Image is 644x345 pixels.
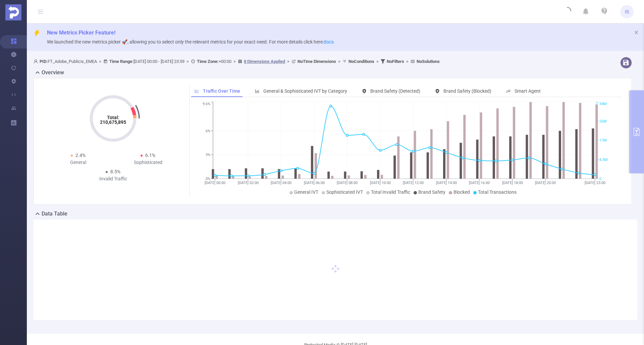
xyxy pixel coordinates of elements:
[263,88,347,94] span: General & Sophisticated IVT by Category
[231,59,238,64] span: >
[110,169,120,174] span: 8.5%
[42,210,67,218] h2: Data Table
[336,59,342,64] span: >
[625,5,629,18] span: IS
[585,181,605,185] tspan: [DATE] 23:00
[113,159,183,166] div: Sophisticated
[34,59,40,64] i: icon: user
[298,59,336,64] b: No Time Dimensions
[237,181,258,185] tspan: [DATE] 02:00
[271,181,291,185] tspan: [DATE] 04:00
[304,181,324,185] tspan: [DATE] 06:00
[294,189,318,195] span: General IVT
[5,4,21,20] img: Protected Media
[43,159,113,166] div: General
[40,59,48,64] b: PID:
[502,181,523,185] tspan: [DATE] 18:00
[453,189,470,195] span: Blocked
[403,181,424,185] tspan: [DATE] 12:00
[78,175,148,182] div: Invalid Traffic
[145,153,155,158] span: 6.1%
[324,39,334,45] a: docs
[443,88,491,94] span: Brand Safety (Blocked)
[100,119,126,125] tspan: 210,675,895
[47,39,334,45] span: We launched the new metrics picker 🚀, allowing you to select only the relevant metrics for your e...
[203,102,210,106] tspan: 9.6%
[42,69,64,77] h2: Overview
[418,189,445,195] span: Brand Safety
[563,7,571,16] i: icon: loading
[404,59,411,64] span: >
[436,181,457,185] tspan: [DATE] 14:00
[515,88,541,94] span: Smart Agent
[34,30,40,37] i: icon: thunderbolt
[337,181,358,185] tspan: [DATE] 08:00
[599,158,608,162] tspan: 8.5M
[206,177,210,181] tspan: 0%
[469,181,490,185] tspan: [DATE] 16:00
[634,29,639,36] button: icon: close
[195,89,199,93] i: icon: line-chart
[47,29,115,36] span: New Metrics Picker Feature!
[206,129,210,133] tspan: 6%
[599,139,607,143] tspan: 17M
[205,181,225,185] tspan: [DATE] 00:00
[203,88,240,94] span: Traffic Over Time
[109,59,133,64] b: Time Range:
[599,102,607,106] tspan: 34M
[184,59,191,64] span: >
[634,30,639,35] i: icon: close
[374,59,381,64] span: >
[535,181,556,185] tspan: [DATE] 20:00
[326,189,363,195] span: Sophisticated IVT
[371,189,410,195] span: Total Invalid Traffic
[417,59,440,64] b: No Solutions
[34,59,440,64] span: FT_Adobe_Publicis_EMEA [DATE] 00:00 - [DATE] 23:59 +00:00
[97,59,103,64] span: >
[107,115,119,120] tspan: Total:
[255,89,260,93] i: icon: bar-chart
[285,59,291,64] span: >
[75,153,86,158] span: 2.4%
[348,59,374,64] b: No Conditions
[370,88,420,94] span: Brand Safety (Detected)
[370,181,390,185] tspan: [DATE] 10:00
[599,177,601,181] tspan: 0
[478,189,517,195] span: Total Transactions
[197,59,219,64] b: Time Zone:
[206,153,210,157] tspan: 3%
[387,59,404,64] b: No Filters
[599,119,607,123] tspan: 26M
[244,59,285,64] u: 8 Dimensions Applied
